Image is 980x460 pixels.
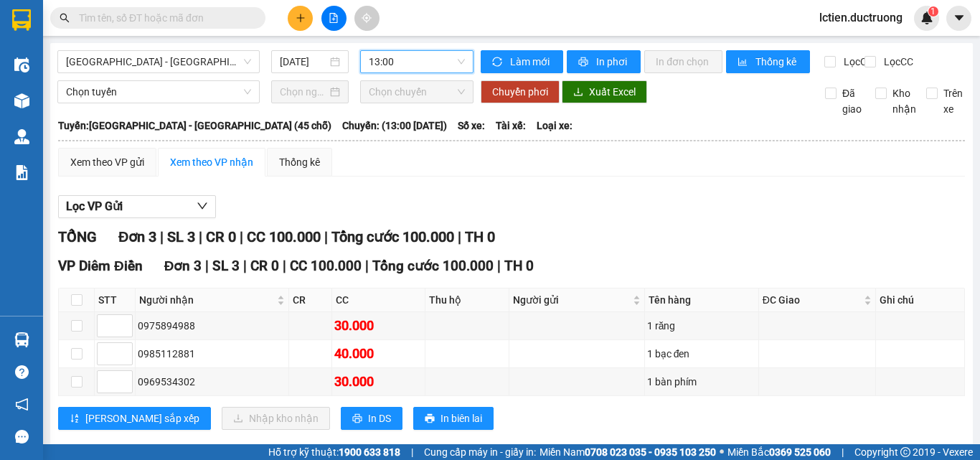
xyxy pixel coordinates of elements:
[324,228,328,245] span: |
[14,165,29,180] img: solution-icon
[205,258,209,274] span: |
[138,318,286,334] div: 0975894988
[206,228,236,245] span: CR 0
[66,51,251,72] span: Hà Nội - Thái Thụy (45 chỗ)
[331,228,454,245] span: Tổng cước 100.000
[645,288,759,312] th: Tên hàng
[354,6,380,31] button: aim
[362,13,372,23] span: aim
[58,120,331,131] b: Tuyến: [GEOGRAPHIC_DATA] - [GEOGRAPHIC_DATA] (45 chỗ)
[365,258,369,274] span: |
[589,84,636,100] span: Xuất Excel
[118,228,156,245] span: Đơn 3
[578,57,590,68] span: printer
[167,228,195,245] span: SL 3
[842,444,844,460] span: |
[280,84,327,100] input: Chọn ngày
[280,54,327,70] input: 13/10/2025
[240,228,243,245] span: |
[562,80,647,103] button: downloadXuất Excel
[647,318,756,334] div: 1 răng
[58,407,211,430] button: sort-ascending[PERSON_NAME] sắp xếp
[290,258,362,274] span: CC 100.000
[85,410,199,426] span: [PERSON_NAME] sắp xếp
[342,118,447,133] span: Chuyến: (13:00 [DATE])
[596,54,629,70] span: In phơi
[573,87,583,98] span: download
[15,430,29,443] span: message
[763,292,862,308] span: ĐC Giao
[492,57,504,68] span: sync
[769,446,831,458] strong: 0369 525 060
[876,288,965,312] th: Ghi chú
[289,288,333,312] th: CR
[838,54,875,70] span: Lọc CR
[283,258,286,274] span: |
[12,9,31,31] img: logo-vxr
[458,228,461,245] span: |
[481,50,563,73] button: syncLàm mới
[70,413,80,425] span: sort-ascending
[197,200,208,212] span: down
[138,374,286,390] div: 0969534302
[540,444,716,460] span: Miền Nam
[930,6,936,17] span: 1
[726,50,810,73] button: bar-chartThống kê
[368,410,391,426] span: In DS
[513,292,629,308] span: Người gửi
[279,154,320,170] div: Thống kê
[14,129,29,144] img: warehouse-icon
[738,57,750,68] span: bar-chart
[58,228,97,245] span: TỔNG
[329,13,339,23] span: file-add
[60,13,70,23] span: search
[647,374,756,390] div: 1 bàn phím
[808,9,914,27] span: lctien.ductruong
[458,118,485,133] span: Số xe:
[481,80,560,103] button: Chuyển phơi
[425,413,435,425] span: printer
[504,258,534,274] span: TH 0
[647,346,756,362] div: 1 bạc đen
[268,444,400,460] span: Hỗ trợ kỹ thuật:
[413,407,494,430] button: printerIn biên lai
[837,85,867,117] span: Đã giao
[928,6,938,17] sup: 1
[15,365,29,379] span: question-circle
[341,407,402,430] button: printerIn DS
[247,228,321,245] span: CC 100.000
[170,154,253,170] div: Xem theo VP nhận
[352,413,362,425] span: printer
[14,57,29,72] img: warehouse-icon
[510,54,552,70] span: Làm mới
[369,51,465,72] span: 13:00
[946,6,971,31] button: caret-down
[288,6,313,31] button: plus
[878,54,915,70] span: Lọc CC
[296,13,306,23] span: plus
[250,258,279,274] span: CR 0
[14,332,29,347] img: warehouse-icon
[411,444,413,460] span: |
[339,446,400,458] strong: 1900 633 818
[66,197,123,215] span: Lọc VP Gửi
[334,372,423,392] div: 30.000
[424,444,536,460] span: Cung cấp máy in - giấy in:
[164,258,202,274] span: Đơn 3
[222,407,330,430] button: downloadNhập kho nhận
[887,85,922,117] span: Kho nhận
[372,258,494,274] span: Tổng cước 100.000
[243,258,247,274] span: |
[321,6,347,31] button: file-add
[537,118,573,133] span: Loại xe:
[15,398,29,411] span: notification
[720,449,724,455] span: ⚪️
[585,446,716,458] strong: 0708 023 035 - 0935 103 250
[938,85,969,117] span: Trên xe
[332,288,425,312] th: CC
[58,258,143,274] span: VP Diêm Điền
[465,228,495,245] span: TH 0
[755,54,798,70] span: Thống kê
[334,344,423,364] div: 40.000
[496,118,526,133] span: Tài xế:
